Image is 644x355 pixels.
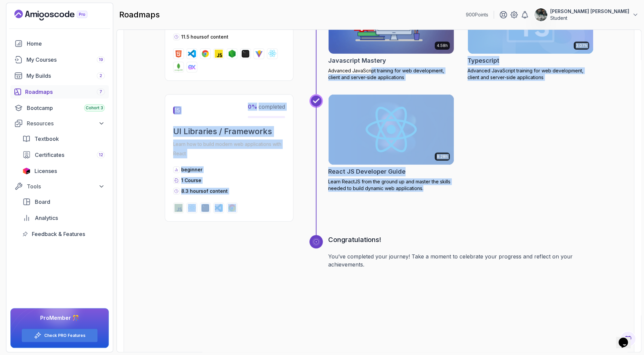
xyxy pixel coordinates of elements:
img: chrome logo [201,50,209,58]
a: builds [10,69,109,82]
img: react logo [188,204,196,212]
div: My Builds [26,72,105,80]
p: 8.3 hours of content [181,188,228,194]
span: Textbook [34,135,59,143]
img: vscode logo [215,204,223,212]
img: chrome logo [228,204,236,212]
span: Cohort 3 [86,105,103,111]
span: completed [248,103,285,110]
h2: Typescript [468,56,499,65]
button: user profile image[PERSON_NAME] [PERSON_NAME]Student [534,8,639,21]
div: Tools [27,182,105,190]
a: textbook [18,132,109,145]
a: React JS Developer Guide card8.28hReact JS Developer GuideLearn ReactJS from the ground up and ma... [328,94,454,192]
span: 7 [99,89,102,95]
span: Feedback & Features [32,230,85,238]
img: exppressjs logo [188,63,196,71]
img: jetbrains icon [22,168,30,174]
span: 12 [99,152,103,158]
span: 0 % [248,103,257,110]
p: beginner [181,166,202,173]
span: 2 [99,73,102,78]
img: React JS Developer Guide card [329,95,454,165]
h2: UI Libraries / Frameworks [173,126,285,137]
p: Learn ReactJS from the ground up and master the skills needed to build dynamic web applications. [328,178,454,192]
img: javascript logo [215,50,223,58]
button: Check PRO Features [21,329,98,342]
span: Certificates [35,151,64,159]
a: board [18,195,109,209]
a: Landing page [14,10,103,20]
span: 15 [173,106,181,114]
span: 1 Course [181,177,201,183]
div: Resources [27,119,105,127]
p: You’ve completed your journey! Take a moment to celebrate your progress and reflect on your achie... [328,252,593,269]
p: 3.07h [576,43,587,48]
iframe: chat widget [616,328,637,348]
a: certificates [18,148,109,162]
img: mongodb logo [174,63,183,71]
img: terminal logo [241,50,249,58]
a: analytics [18,211,109,225]
img: vite logo [255,50,263,58]
h3: Congratulations! [328,235,593,244]
p: 900 Points [466,11,488,18]
p: Student [550,15,629,21]
button: Tools [10,180,109,192]
span: Licenses [34,167,57,175]
div: Bootcamp [27,104,105,112]
a: courses [10,53,109,66]
div: Roadmaps [25,88,105,96]
p: Advanced JavaScript training for web development, client and server-side applications [468,67,593,81]
p: [PERSON_NAME] [PERSON_NAME] [550,8,629,15]
p: 4.58h [437,43,448,48]
p: Advanced JavaScript training for web development, client and server-side applications [328,67,454,81]
img: react logo [268,50,276,58]
div: Home [27,40,105,48]
img: nodejs logo [228,50,236,58]
p: 8.28h [437,154,448,159]
p: Learn how to build modern web applications with React [173,139,285,158]
a: bootcamp [10,101,109,115]
img: html logo [174,50,183,58]
h2: roadmaps [119,9,160,20]
button: Resources [10,117,109,129]
span: Board [35,198,50,206]
img: user profile image [534,8,547,21]
a: licenses [18,164,109,178]
span: 19 [99,57,103,62]
a: Check PRO Features [44,333,85,338]
h2: Javascript Mastery [328,56,386,65]
img: javascript logo [174,204,183,212]
h2: React JS Developer Guide [328,167,406,176]
div: My Courses [26,56,105,64]
img: vscode logo [188,50,196,58]
span: Analytics [35,214,58,222]
img: terminal logo [201,204,209,212]
p: 11.5 hours of content [181,34,228,40]
a: feedback [18,227,109,241]
a: roadmaps [10,85,109,99]
a: home [10,37,109,50]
